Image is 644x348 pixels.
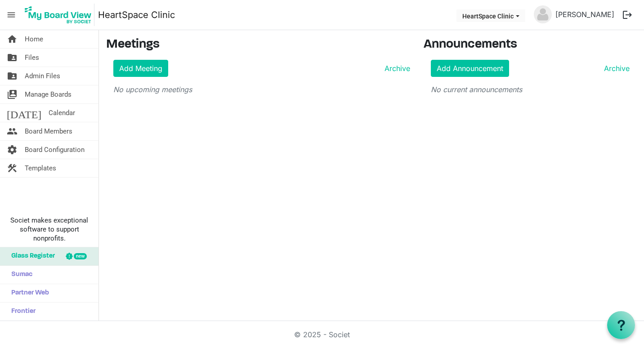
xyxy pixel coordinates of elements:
[3,6,20,23] span: menu
[49,104,75,122] span: Calendar
[7,122,18,140] span: people
[25,159,56,177] span: Templates
[431,60,509,77] a: Add Announcement
[7,49,18,67] span: folder_shared
[534,5,552,23] img: no-profile-picture.svg
[22,4,98,26] a: My Board View Logo
[4,216,94,243] span: Societ makes exceptional software to support nonprofits.
[618,5,637,24] button: logout
[7,303,36,321] span: Frontier
[7,284,49,302] span: Partner Web
[25,122,72,140] span: Board Members
[600,63,630,74] a: Archive
[7,104,41,122] span: [DATE]
[25,141,85,159] span: Board Configuration
[7,67,18,85] span: folder_shared
[431,84,630,95] p: No current announcements
[552,5,618,23] a: [PERSON_NAME]
[25,85,72,103] span: Manage Boards
[25,30,43,48] span: Home
[294,330,350,339] a: © 2025 - Societ
[7,159,18,177] span: construction
[113,60,168,77] a: Add Meeting
[381,63,410,74] a: Archive
[456,9,525,22] button: HeartSpace Clinic dropdownbutton
[25,49,39,67] span: Files
[7,247,55,265] span: Glass Register
[7,85,18,103] span: switch_account
[7,266,32,284] span: Sumac
[113,84,410,95] p: No upcoming meetings
[106,37,410,53] h3: Meetings
[25,67,60,85] span: Admin Files
[7,30,18,48] span: home
[7,141,18,159] span: settings
[74,253,87,259] div: new
[424,37,637,53] h3: Announcements
[22,4,94,26] img: My Board View Logo
[98,6,175,24] a: HeartSpace Clinic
